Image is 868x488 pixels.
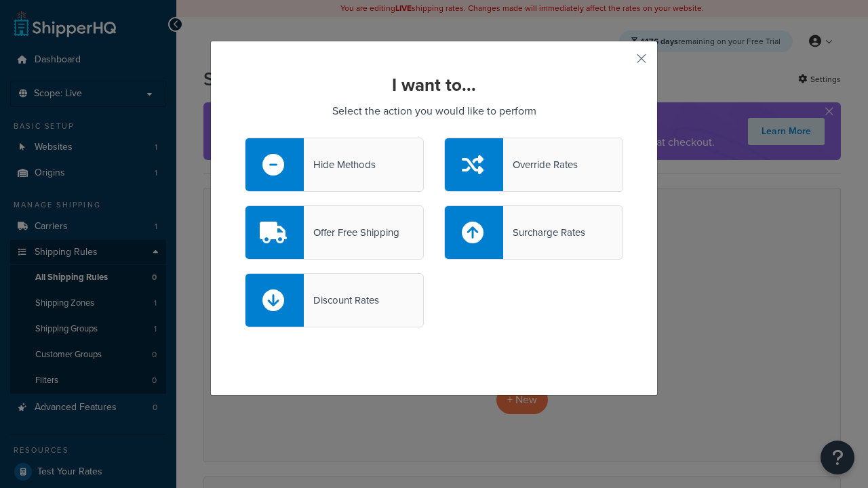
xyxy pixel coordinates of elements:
div: Hide Methods [304,155,376,174]
div: Offer Free Shipping [304,223,399,242]
p: Select the action you would like to perform [245,102,623,121]
strong: I want to... [392,72,476,98]
div: Surcharge Rates [503,223,585,242]
div: Discount Rates [304,291,379,310]
div: Override Rates [503,155,578,174]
